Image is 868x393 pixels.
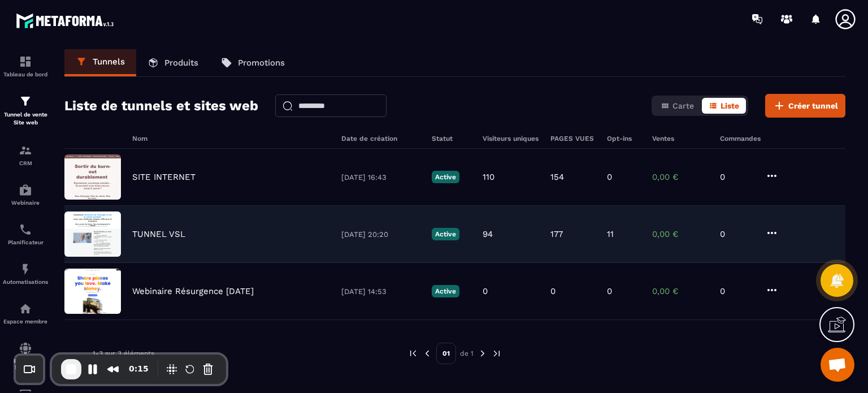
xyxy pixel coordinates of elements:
[238,58,285,68] p: Promotions
[436,343,456,364] p: 01
[341,173,420,182] p: [DATE] 16:43
[607,135,641,142] h6: Opt-ins
[19,183,32,197] img: automations
[3,46,48,86] a: formationformationTableau de bord
[550,229,563,239] p: 177
[341,230,420,239] p: [DATE] 20:20
[132,135,330,142] h6: Nom
[483,172,494,182] p: 110
[652,135,709,142] h6: Ventes
[765,94,845,118] button: Créer tunnel
[3,318,48,325] p: Espace membre
[3,71,48,77] p: Tableau de bord
[19,302,32,316] img: automations
[19,342,32,355] img: social-network
[654,98,701,114] button: Carte
[432,228,459,240] p: Active
[3,86,48,135] a: formationformationTunnel de vente Site web
[19,144,32,157] img: formation
[3,111,48,127] p: Tunnel de vente Site web
[93,349,154,357] p: 1-3 sur 3 éléments
[702,98,746,114] button: Liste
[3,160,48,166] p: CRM
[3,279,48,285] p: Automatisations
[16,10,118,31] img: logo
[483,135,539,142] h6: Visiteurs uniques
[3,239,48,245] p: Planificateur
[720,286,754,296] p: 0
[672,101,694,110] span: Carte
[64,94,258,117] h2: Liste de tunnels et sites web
[3,293,48,333] a: automationsautomationsEspace membre
[483,229,493,239] p: 94
[607,172,612,182] p: 0
[93,57,125,67] p: Tunnels
[132,286,254,296] p: Webinaire Résurgence [DATE]
[460,349,474,358] p: de 1
[132,172,196,182] p: SITE INTERNET
[341,287,420,296] p: [DATE] 14:53
[720,172,754,182] p: 0
[210,49,296,76] a: Promotions
[422,348,432,359] img: prev
[19,262,32,276] img: automations
[652,172,709,182] p: 0,00 €
[607,286,612,296] p: 0
[132,229,185,239] p: TUNNEL VSL
[64,269,121,314] img: image
[483,286,488,296] p: 0
[788,100,838,111] span: Créer tunnel
[652,286,709,296] p: 0,00 €
[432,285,459,297] p: Active
[408,348,418,359] img: prev
[64,49,136,76] a: Tunnels
[720,135,761,142] h6: Commandes
[432,135,471,142] h6: Statut
[64,211,121,257] img: image
[652,229,709,239] p: 0,00 €
[3,214,48,254] a: schedulerschedulerPlanificateur
[492,348,502,359] img: next
[3,254,48,293] a: automationsautomationsAutomatisations
[3,135,48,175] a: formationformationCRM
[3,333,48,379] a: social-networksocial-networkRéseaux Sociaux
[721,101,739,110] span: Liste
[19,94,32,108] img: formation
[19,55,32,68] img: formation
[550,135,596,142] h6: PAGES VUES
[341,135,420,142] h6: Date de création
[3,175,48,214] a: automationsautomationsWebinaire
[550,172,564,182] p: 154
[3,358,48,370] p: Réseaux Sociaux
[720,229,754,239] p: 0
[164,58,198,68] p: Produits
[550,286,555,296] p: 0
[19,223,32,236] img: scheduler
[478,348,488,359] img: next
[821,348,854,382] div: Ouvrir le chat
[3,200,48,206] p: Webinaire
[432,171,459,183] p: Active
[136,49,210,76] a: Produits
[607,229,614,239] p: 11
[64,154,121,200] img: image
